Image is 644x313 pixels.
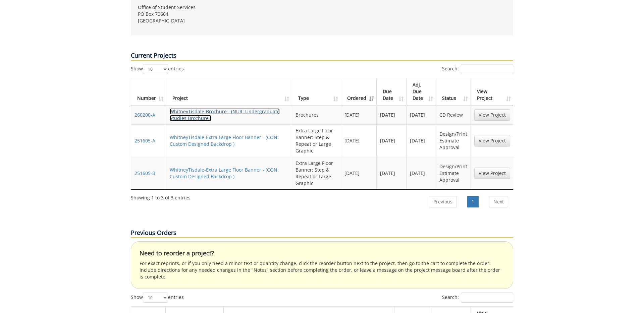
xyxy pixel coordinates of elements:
[140,260,504,280] p: For exact reprints, or if you only need a minor text or quantity change, click the reorder button...
[377,105,406,124] td: [DATE]
[461,293,513,303] input: Search:
[140,250,504,257] h4: Need to reorder a project?
[135,137,155,144] a: 251605-A
[131,293,184,303] label: Show entries
[166,78,292,105] th: Project: activate to sort column ascending
[138,4,317,11] p: Office of Student Services
[436,105,471,124] td: CD Review
[429,196,457,207] a: Previous
[407,105,436,124] td: [DATE]
[292,78,341,105] th: Type: activate to sort column ascending
[436,157,471,189] td: Design/Print Estimate Approval
[436,124,471,157] td: Design/Print Estimate Approval
[436,78,471,105] th: Status: activate to sort column ascending
[135,112,155,118] a: 260200-A
[407,78,436,105] th: Adj. Due Date: activate to sort column ascending
[292,105,341,124] td: Brochures
[131,229,513,238] p: Previous Orders
[143,64,168,74] select: Showentries
[461,64,513,74] input: Search:
[170,108,280,121] a: WhitneyTisdale-Brochure - (NUR: Undergraduate Studies Brochure )
[442,293,513,303] label: Search:
[341,124,377,157] td: [DATE]
[341,157,377,189] td: [DATE]
[341,78,377,105] th: Ordered: activate to sort column ascending
[341,105,377,124] td: [DATE]
[471,78,514,105] th: View Project: activate to sort column ascending
[474,109,510,121] a: View Project
[143,293,168,303] select: Showentries
[131,64,184,74] label: Show entries
[377,124,406,157] td: [DATE]
[442,64,513,74] label: Search:
[407,157,436,189] td: [DATE]
[170,134,279,147] a: WhitneyTisdale-Extra Large Floor Banner - (CON: Custom Designed Backdrop )
[138,17,317,24] p: [GEOGRAPHIC_DATA]
[292,124,341,157] td: Extra Large Floor Banner: Step & Repeat or Large Graphic
[131,192,191,201] div: Showing 1 to 3 of 3 entries
[135,170,155,176] a: 251605-B
[474,135,510,146] a: View Project
[131,51,513,61] p: Current Projects
[489,196,508,207] a: Next
[170,167,279,180] a: WhitneyTisdale-Extra Large Floor Banner - (CON: Custom Designed Backdrop )
[467,196,479,207] a: 1
[407,124,436,157] td: [DATE]
[138,11,317,17] p: PO Box 70664
[377,78,406,105] th: Due Date: activate to sort column ascending
[377,157,406,189] td: [DATE]
[292,157,341,189] td: Extra Large Floor Banner: Step & Repeat or Large Graphic
[474,168,510,179] a: View Project
[131,78,166,105] th: Number: activate to sort column ascending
